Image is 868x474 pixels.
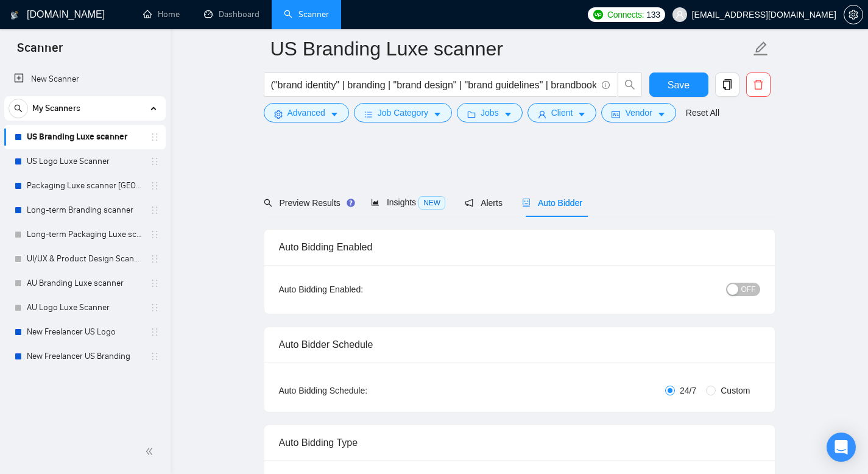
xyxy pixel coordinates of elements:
span: user [676,10,684,19]
span: Client [551,106,573,119]
span: Vendor [625,106,652,119]
a: New Freelancer US Branding [27,344,143,369]
span: double-left [145,445,157,458]
span: folder [467,110,476,119]
span: holder [150,352,160,361]
span: holder [150,327,160,337]
div: Tooltip anchor [345,197,356,208]
a: homeHome [143,9,180,19]
span: caret-down [433,110,442,119]
input: Search Freelance Jobs... [271,77,596,93]
a: Packaging Luxe scanner [GEOGRAPHIC_DATA] [27,174,143,198]
span: Save [668,77,690,93]
a: Long-term Branding scanner [27,198,143,222]
span: delete [747,79,770,90]
span: copy [716,79,739,90]
span: Scanner [7,39,72,65]
span: Alerts [465,198,503,208]
span: caret-down [577,110,586,119]
button: folderJobscaret-down [457,103,523,122]
span: My Scanners [32,96,80,121]
span: holder [150,303,160,313]
span: info-circle [602,81,610,89]
span: NEW [418,196,445,210]
span: holder [150,132,160,142]
span: Auto Bidder [522,198,582,208]
span: holder [150,230,160,239]
button: copy [715,73,739,97]
span: edit [753,41,769,57]
div: Auto Bidding Enabled [279,230,760,264]
a: AU Branding Luxe scanner [27,271,143,295]
span: holder [150,278,160,288]
button: delete [746,73,771,97]
span: Insights [371,197,445,207]
a: UI/UX & Product Design Scanner [27,247,143,271]
a: Long-term Packaging Luxe scanner [27,222,143,247]
span: idcard [612,110,620,119]
span: Job Category [378,106,428,119]
span: holder [150,181,160,191]
a: setting [844,10,863,19]
a: US Logo Luxe Scanner [27,149,143,174]
a: AU Logo Luxe Scanner [27,295,143,320]
div: Open Intercom Messenger [827,433,856,462]
span: setting [274,110,283,119]
li: New Scanner [4,67,166,91]
span: 24/7 [675,384,701,397]
button: userClientcaret-down [528,103,597,122]
span: caret-down [657,110,666,119]
div: Auto Bidding Enabled: [279,283,439,296]
span: caret-down [504,110,512,119]
span: holder [150,254,160,264]
span: setting [844,10,863,19]
span: Advanced [288,106,325,119]
span: search [9,104,27,113]
a: dashboardDashboard [204,9,259,19]
button: Save [649,73,708,97]
img: logo [10,5,19,25]
span: holder [150,157,160,166]
a: searchScanner [284,9,329,19]
input: Scanner name... [270,34,750,64]
a: US Branding Luxe scanner [27,125,143,149]
span: search [618,79,641,90]
div: Auto Bidding Type [279,425,760,460]
div: Auto Bidding Schedule: [279,384,439,397]
span: Connects: [607,8,644,21]
a: New Scanner [14,67,156,91]
span: 133 [646,8,660,21]
span: Jobs [481,106,499,119]
div: Auto Bidder Schedule [279,327,760,362]
span: bars [364,110,373,119]
li: My Scanners [4,96,166,369]
button: search [9,99,28,118]
a: New Freelancer US Logo [27,320,143,344]
button: settingAdvancedcaret-down [264,103,349,122]
span: Custom [716,384,755,397]
span: holder [150,205,160,215]
span: notification [465,199,473,207]
button: barsJob Categorycaret-down [354,103,452,122]
span: Preview Results [264,198,351,208]
span: caret-down [330,110,339,119]
span: user [538,110,546,119]
button: setting [844,5,863,24]
span: area-chart [371,198,379,207]
button: search [618,73,642,97]
span: OFF [741,283,756,296]
img: upwork-logo.png [593,10,603,19]
span: robot [522,199,531,207]
button: idcardVendorcaret-down [601,103,676,122]
a: Reset All [686,106,719,119]
span: search [264,199,272,207]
